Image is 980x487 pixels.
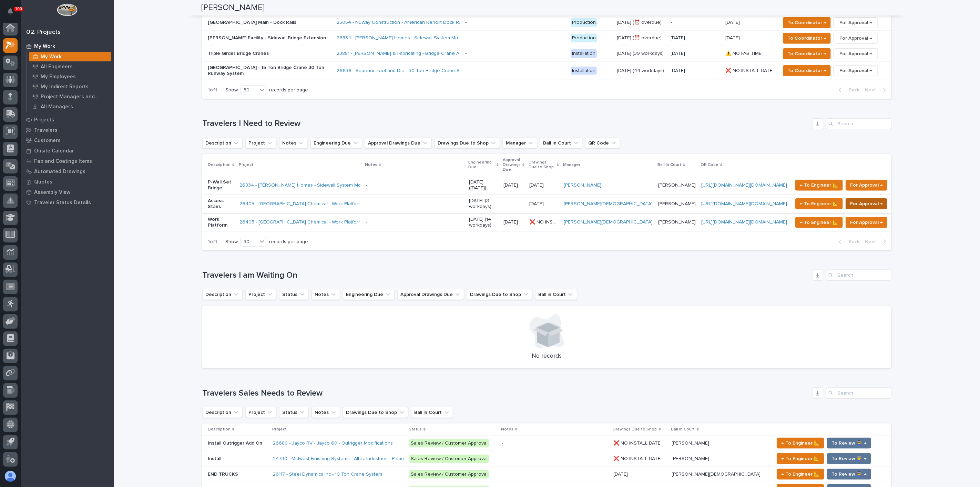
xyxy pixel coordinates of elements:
[34,43,55,50] p: My Work
[366,201,367,207] div: -
[245,407,276,418] button: Project
[826,118,891,129] input: Search
[701,201,787,206] a: [URL][DOMAIN_NAME][DOMAIN_NAME]
[272,426,287,433] p: Project
[529,200,545,207] p: [DATE]
[202,436,891,451] tr: Install Outrigger Add OnInstall Outrigger Add On 26680 - Jayco RV - Jayco 60 - Outrigger Modifica...
[535,289,577,300] button: Ball in Court
[465,20,467,26] div: -
[273,456,445,462] a: 24730 - Midwest Finishing Systems - Altec Industries - Primer/Top Coat ERoom
[658,201,696,207] p: [PERSON_NAME]
[208,35,328,41] p: [PERSON_NAME] Facility - Sidewall Bridge Extension
[671,20,720,26] p: -
[279,138,308,149] button: Notes
[21,135,114,146] a: Customers
[502,440,503,446] div: -
[833,87,862,93] button: Back
[672,455,711,462] p: [PERSON_NAME]
[571,49,597,58] div: Installation
[827,438,871,449] button: To Review 👨‍🏭 →
[725,18,741,26] p: [DATE]
[826,270,891,281] input: Search
[862,239,891,245] button: Next
[617,35,665,41] p: [DATE] (⏰ overdue)
[27,92,114,101] a: Project Managers and Engineers
[366,219,367,225] div: -
[34,127,58,133] p: Travelers
[269,87,308,93] p: records per page
[469,179,498,191] p: [DATE] ([DATE])
[787,34,826,42] span: To Coordinator →
[834,33,878,44] button: For Approval →
[845,239,859,245] span: Back
[564,201,653,207] a: [PERSON_NAME][DEMOGRAPHIC_DATA]
[239,201,362,207] a: 26405 - [GEOGRAPHIC_DATA] Chemical - Work Platform
[834,17,878,28] button: For Approval →
[21,115,114,125] a: Projects
[777,469,824,480] button: ← To Engineer 📐
[208,426,231,433] p: Description
[787,67,826,75] span: To Coordinator →
[202,388,809,398] h1: Travelers Sales Needs to Review
[41,64,73,70] p: All Engineers
[3,4,18,19] button: Notifications
[540,138,582,149] button: Ball In Court
[208,217,234,228] p: Work Platform
[365,161,377,169] p: Notes
[409,439,489,448] div: Sales Review / Customer Approval
[21,177,114,187] a: Quotes
[701,161,718,169] p: QR Code
[397,289,464,300] button: Approval Drawings Due
[202,289,243,300] button: Description
[503,201,524,207] p: -
[343,407,408,418] button: Drawings Due to Shop
[469,217,498,228] p: [DATE] (14 workdays)
[800,200,838,208] span: ← To Engineer 📐
[671,35,720,41] p: [DATE]
[831,455,867,463] span: To Review 👨‍🏭 →
[846,180,887,191] button: For Approval →
[503,156,521,174] p: Approval Drawings Due
[27,102,114,111] a: All Managers
[225,239,238,245] p: Show
[21,197,114,208] a: Traveler Status Details
[777,438,824,449] button: ← To Engineer 📐
[21,146,114,156] a: Onsite Calendar
[27,82,114,91] a: My Indirect Reports
[564,182,601,188] a: [PERSON_NAME]
[831,470,867,478] span: To Review 👨‍🏭 →
[781,455,820,463] span: ← To Engineer 📐
[502,456,503,462] div: -
[613,426,657,433] p: Drawings Due to Shop
[241,238,257,246] div: 30
[41,74,76,80] p: My Employees
[827,453,871,464] button: To Review 👨‍🏭 →
[657,161,681,169] p: Ball In Court
[21,166,114,177] a: Automated Drawings
[225,87,238,93] p: Show
[202,195,898,213] tr: Access Stairs26405 - [GEOGRAPHIC_DATA] Chemical - Work Platform - [DATE] (3 workdays)-[DATE][DATE...
[469,198,498,210] p: [DATE] (3 workdays)
[800,181,838,189] span: ← To Engineer 📐
[701,183,787,188] a: [URL][DOMAIN_NAME][DOMAIN_NAME]
[833,239,862,245] button: Back
[617,68,665,74] p: [DATE] (44 workdays)
[839,67,872,75] span: For Approval →
[839,34,872,42] span: For Approval →
[208,179,234,191] p: P-Wall Set Bridge
[725,49,764,57] p: ⚠️ NO FAB TIME!
[614,470,630,477] p: [DATE]
[409,426,422,433] p: Status
[202,451,891,467] tr: InstallInstall 24730 - Midwest Finishing Systems - Altec Industries - Primer/Top Coat ERoom Sales...
[781,470,820,478] span: ← To Engineer 📐
[529,218,560,225] p: ❌ NO INSTALL DATE!
[834,65,878,76] button: For Approval →
[208,161,231,169] p: Description
[826,388,891,399] div: Search
[21,41,114,51] a: My Work
[800,218,838,227] span: ← To Engineer 📐
[365,138,432,149] button: Approval Drawings Due
[241,87,257,94] div: 30
[465,35,467,41] div: -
